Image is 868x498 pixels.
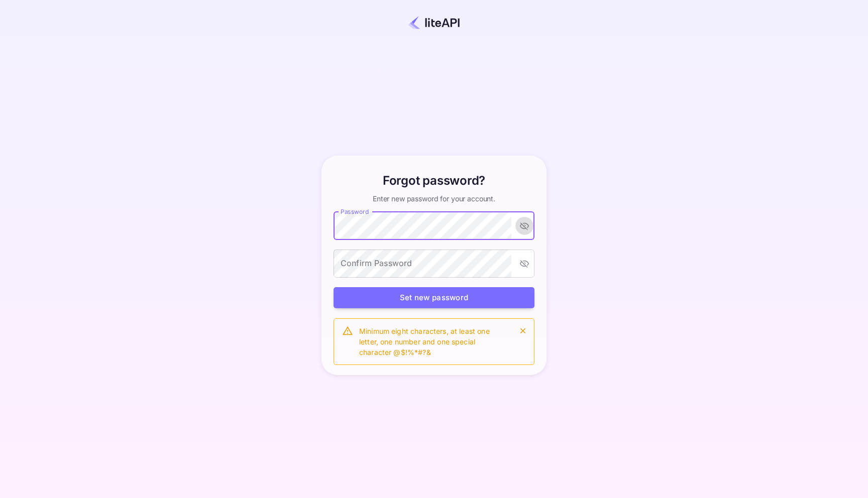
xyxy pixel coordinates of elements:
[515,255,533,273] button: toggle password visibility
[334,287,534,309] button: Set new password
[407,16,461,29] img: liteapi
[516,324,530,338] button: close
[341,207,369,216] label: Password
[373,194,495,204] p: Enter new password for your account.
[359,322,508,361] div: Minimum eight characters, at least one letter, one number and one special character @$!%*#?&
[515,217,533,235] button: toggle password visibility
[383,172,485,190] h6: Forgot password?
